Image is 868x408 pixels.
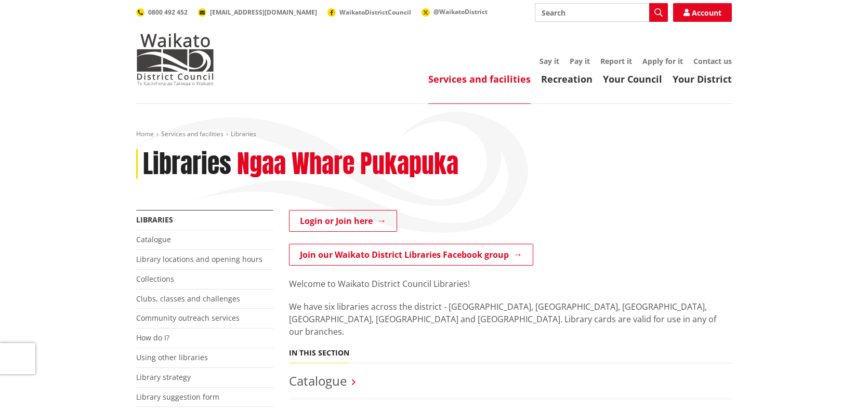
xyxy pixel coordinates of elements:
[143,149,231,179] h1: Libraries
[541,73,593,85] a: Recreation
[161,129,223,138] a: Services and facilities
[540,56,559,66] a: Say it
[327,8,411,17] a: WaikatoDistrictCouncil
[136,33,214,85] img: Waikato District Council - Te Kaunihera aa Takiwaa o Waikato
[422,7,488,16] a: @WaikatoDistrict
[198,8,317,17] a: [EMAIL_ADDRESS][DOMAIN_NAME]
[535,3,668,22] input: Search input
[289,278,732,290] p: Welcome to Waikato District Council Libraries!
[642,56,683,66] a: Apply for it
[428,73,531,85] a: Services and facilities
[136,215,173,225] a: Libraries
[600,56,632,66] a: Report it
[136,352,208,362] a: Using other libraries
[136,372,191,382] a: Library strategy
[136,274,174,284] a: Collections
[136,294,240,304] a: Clubs, classes and challenges
[693,56,732,66] a: Contact us
[136,130,732,139] nav: breadcrumb
[231,129,256,138] span: Libraries
[289,313,716,337] span: ibrary cards are valid for use in any of our branches.
[136,392,219,402] a: Library suggestion form
[237,149,458,179] h2: Ngaa Whare Pukapuka
[136,313,240,323] a: Community outreach services
[570,56,590,66] a: Pay it
[289,244,533,266] a: Join our Waikato District Libraries Facebook group
[673,73,732,85] a: Your District
[210,8,317,17] span: [EMAIL_ADDRESS][DOMAIN_NAME]
[136,8,188,17] a: 0800 492 452
[136,254,262,264] a: Library locations and opening hours
[603,73,662,85] a: Your Council
[289,349,349,358] h5: In this section
[339,8,411,17] span: WaikatoDistrictCouncil
[289,372,347,389] a: Catalogue
[136,333,169,343] a: How do I?
[136,234,171,244] a: Catalogue
[433,7,488,16] span: @WaikatoDistrict
[148,8,188,17] span: 0800 492 452
[289,300,732,338] p: We have six libraries across the district - [GEOGRAPHIC_DATA], [GEOGRAPHIC_DATA], [GEOGRAPHIC_DAT...
[289,210,397,232] a: Login or Join here
[136,129,154,138] a: Home
[673,3,732,22] a: Account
